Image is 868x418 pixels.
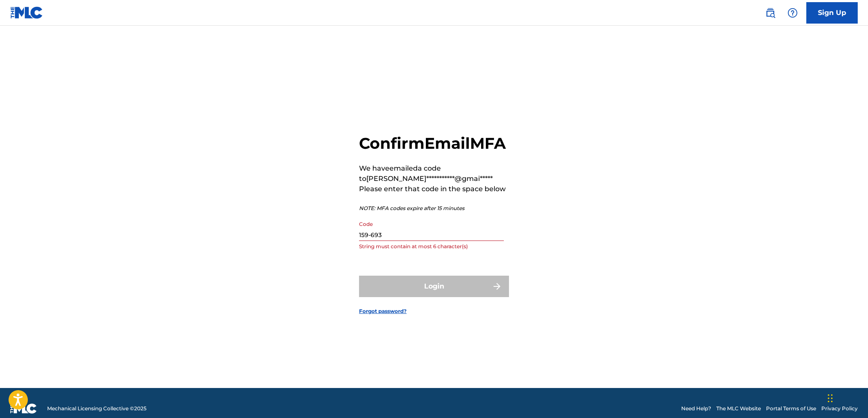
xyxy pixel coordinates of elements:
[762,4,779,21] a: Public Search
[825,377,868,418] iframe: Chat Widget
[359,243,504,250] p: String must contain at most 6 character(s)
[359,204,509,212] p: NOTE: MFA codes expire after 15 minutes
[806,2,858,24] a: Sign Up
[765,8,775,18] img: search
[766,405,816,412] a: Portal Terms of Use
[10,6,43,19] img: MLC Logo
[784,4,801,21] div: Help
[787,8,798,18] img: help
[10,403,37,414] img: logo
[359,134,509,153] h2: Confirm Email MFA
[821,405,858,412] a: Privacy Policy
[359,184,509,194] p: Please enter that code in the space below
[359,307,407,315] a: Forgot password?
[716,405,761,412] a: The MLC Website
[47,405,147,412] span: Mechanical Licensing Collective © 2025
[681,405,711,412] a: Need Help?
[828,385,833,411] div: Drag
